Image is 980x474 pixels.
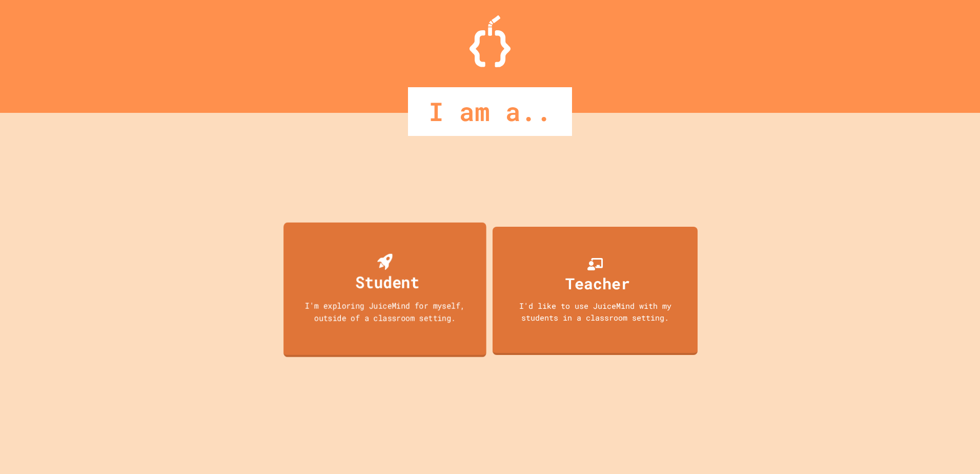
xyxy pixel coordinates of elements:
img: Logo.svg [469,15,511,67]
div: I am a.. [408,87,572,136]
div: I'd like to use JuiceMind with my students in a classroom setting. [503,300,687,323]
div: Student [356,270,420,294]
div: Teacher [565,272,630,295]
div: I'm exploring JuiceMind for myself, outside of a classroom setting. [294,300,476,324]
